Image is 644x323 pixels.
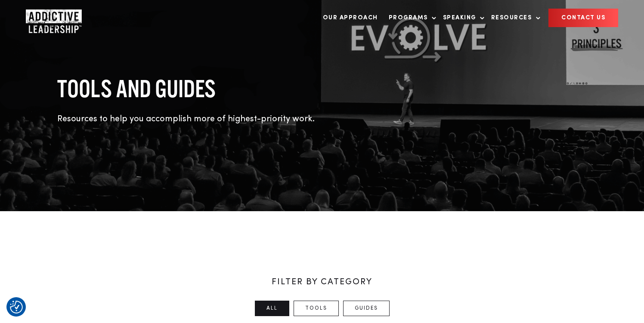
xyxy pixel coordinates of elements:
[487,9,541,27] a: Resources
[548,9,618,27] a: CONTACT US
[10,301,23,314] img: Revisit consent button
[57,115,315,123] span: Resources to help you accomplish more of highest-priority work.
[57,75,216,102] span: Tools and guides
[10,301,23,314] button: Consent Preferences
[439,9,485,27] a: Speaking
[26,9,77,27] a: Home
[57,276,587,289] p: FILTER BY CATEGORY
[343,301,390,316] a: Guides
[294,301,339,316] a: Tools
[384,9,437,27] a: Programs
[255,301,289,316] a: All
[319,9,382,27] a: Our Approach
